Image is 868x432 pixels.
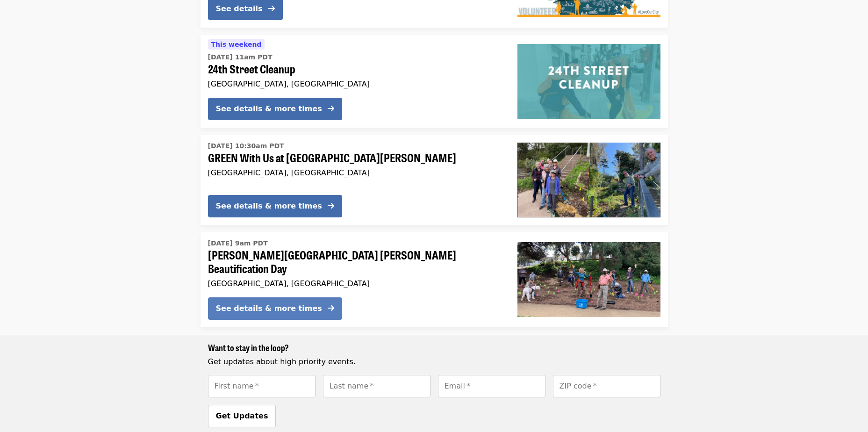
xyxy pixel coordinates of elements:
[208,357,356,366] span: Get updates about high priority events.
[208,141,284,151] time: [DATE] 10:30am PDT
[517,143,660,217] img: GREEN With Us at Upper Esmeralda Stairway Garden organized by SF Public Works
[328,104,334,113] i: arrow-right icon
[208,248,502,275] span: [PERSON_NAME][GEOGRAPHIC_DATA] [PERSON_NAME] Beautification Day
[216,103,322,115] div: See details & more times
[208,168,502,177] div: [GEOGRAPHIC_DATA], [GEOGRAPHIC_DATA]
[208,195,342,217] button: See details & more times
[208,341,289,353] span: Want to stay in the loop?
[216,303,322,314] div: See details & more times
[208,98,342,120] button: See details & more times
[201,135,668,225] a: See details for "GREEN With Us at Upper Esmeralda Stairway Garden"
[553,375,660,397] input: [object Object]
[216,411,268,420] span: Get Updates
[201,35,668,128] a: See details for "24th Street Cleanup"
[328,202,334,210] i: arrow-right icon
[208,79,502,88] div: [GEOGRAPHIC_DATA], [GEOGRAPHIC_DATA]
[216,3,263,14] div: See details
[201,232,668,327] a: See details for "Glen Park Greenway Beautification Day"
[517,242,660,317] img: Glen Park Greenway Beautification Day organized by SF Public Works
[216,201,322,212] div: See details & more times
[208,238,268,248] time: [DATE] 9am PDT
[268,4,275,13] i: arrow-right icon
[517,44,660,119] img: 24th Street Cleanup organized by SF Public Works
[438,375,545,397] input: [object Object]
[208,151,502,165] span: GREEN With Us at [GEOGRAPHIC_DATA][PERSON_NAME]
[208,52,273,62] time: [DATE] 11am PDT
[208,375,316,397] input: [object Object]
[208,279,502,288] div: [GEOGRAPHIC_DATA], [GEOGRAPHIC_DATA]
[211,41,262,48] span: This weekend
[323,375,430,397] input: [object Object]
[208,405,276,427] button: Get Updates
[208,297,342,320] button: See details & more times
[208,62,502,76] span: 24th Street Cleanup
[328,304,334,313] i: arrow-right icon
